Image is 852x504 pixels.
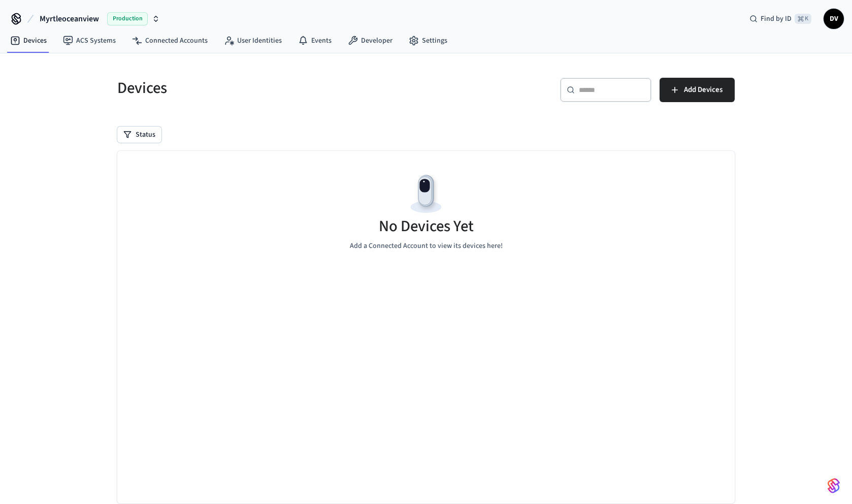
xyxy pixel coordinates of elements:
[401,31,455,50] a: Settings
[124,31,216,50] a: Connected Accounts
[825,10,843,28] span: DV
[117,78,420,99] h5: Devices
[107,12,148,25] span: Production
[828,478,840,494] img: SeamLogoGradient.69752ec5.svg
[761,14,792,24] span: Find by ID
[340,31,401,50] a: Developer
[795,14,811,24] span: ⌘ K
[350,241,503,251] p: Add a Connected Account to view its devices here!
[684,83,723,97] span: Add Devices
[379,216,474,237] h5: No Devices Yet
[290,31,340,50] a: Events
[403,171,449,217] img: Devices Empty State
[117,127,161,143] button: Status
[741,10,820,28] div: Find by ID⌘ K
[660,78,735,102] button: Add Devices
[216,31,290,50] a: User Identities
[40,13,99,25] span: Myrtleoceanview
[824,9,844,29] button: DV
[55,31,124,50] a: ACS Systems
[2,31,55,50] a: Devices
